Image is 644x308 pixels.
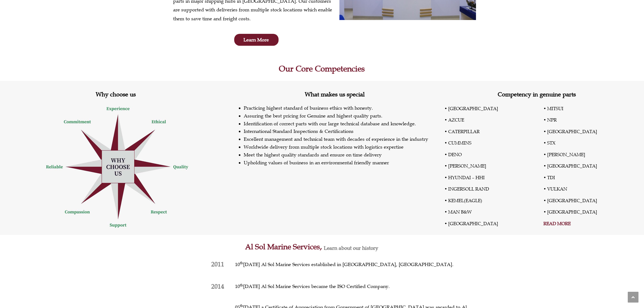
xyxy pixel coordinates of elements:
[234,34,279,46] a: Learn More
[244,127,438,135] li: International Standard Inspections & Certifications
[232,91,438,97] h2: What makes us special
[240,303,243,308] sup: th
[438,91,636,97] h2: Competency in genuine parts
[244,159,438,167] li: Upholding values of business in an environmental friendly manner
[244,120,438,128] li: Identification of correct parts with our large technical database and knowledge.
[444,103,636,235] p: • [GEOGRAPHIC_DATA] • AZCUE • CATERPILLAR • CUMMINS • DENO • [PERSON_NAME] • HYUNDAI – HHI • INGE...
[240,283,243,287] sup: th
[244,135,438,143] li: Excellent management and technical team with decades of experience in the industry
[244,104,438,112] li: Practicing highest standard of business ethics with honesty.
[211,283,224,290] span: 2014
[171,65,474,73] h2: Our Core Competencies
[211,261,224,268] span: 2011
[244,151,438,159] li: Meet the highest quality standards and ensure on time delivery
[240,260,243,265] sup: th
[235,260,474,269] p: 10 [DATE] Al Sol Marine Services established in [GEOGRAPHIC_DATA], [GEOGRAPHIC_DATA].
[244,143,438,151] li: Worldwide delivery from multiple stock locations with logistics expertise
[244,112,438,120] li: Assuring the best pricing for Genuine and highest quality parts.
[324,245,476,251] h2: Learn about our history
[235,282,474,291] p: 10 [DATE] Al Sol Marine Services became the ISO Certified Company.
[244,37,269,42] span: Learn More
[628,292,639,303] a: Scroll to the top of the page
[543,221,571,227] a: READ MORE
[168,243,322,251] h2: Al Sol Marine Services,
